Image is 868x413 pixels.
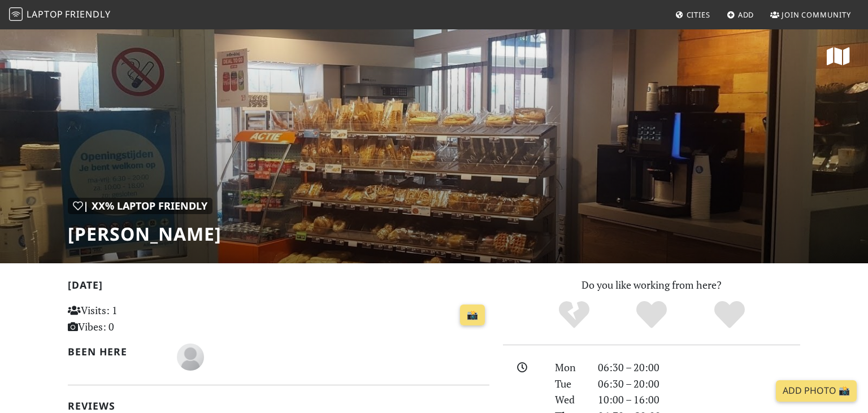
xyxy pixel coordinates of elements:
[691,299,769,331] div: Definitely!
[177,344,204,371] img: blank-535327c66bd565773addf3077783bbfce4b00ec00e9fd257753287c682c7fa38.png
[591,359,807,376] div: 06:30 – 20:00
[68,279,489,295] h2: [DATE]
[68,223,222,245] h1: [PERSON_NAME]
[722,5,759,25] a: Add
[738,10,754,20] span: Add
[548,392,591,408] div: Wed
[9,5,111,25] a: LaptopFriendly LaptopFriendly
[687,10,710,20] span: Cities
[671,5,715,25] a: Cities
[591,392,807,408] div: 10:00 – 16:00
[68,302,199,335] p: Visits: 1 Vibes: 0
[591,376,807,392] div: 06:30 – 20:00
[613,299,691,331] div: Yes
[65,8,110,20] span: Friendly
[766,5,856,25] a: Join Community
[68,198,212,214] div: | XX% Laptop Friendly
[68,400,489,412] h2: Reviews
[177,349,204,363] span: Jose Flores
[9,7,23,21] img: LaptopFriendly
[776,380,857,402] a: Add Photo 📸
[27,8,63,20] span: Laptop
[535,299,613,331] div: No
[68,346,163,358] h2: Been here
[548,359,591,376] div: Mon
[460,305,485,326] a: 📸
[548,376,591,392] div: Tue
[503,277,800,293] p: Do you like working from here?
[782,10,851,20] span: Join Community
